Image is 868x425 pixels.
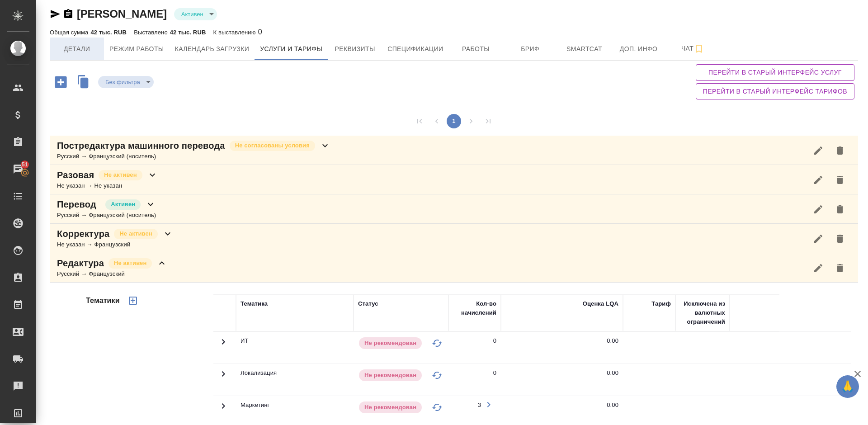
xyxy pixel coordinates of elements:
p: Не рекомендован [364,403,416,412]
button: Скопировать услуги другого исполнителя [73,73,98,93]
span: Услуги и тарифы [260,43,322,55]
button: Удалить услугу [829,198,851,220]
div: Статус [358,299,378,308]
div: Не указан → Французский [57,240,173,249]
button: Перейти в старый интерфейс тарифов [696,83,854,100]
div: 3 [478,401,481,410]
button: Добавить услугу [48,73,73,91]
div: Активен [174,8,217,20]
div: Активен [98,76,154,88]
span: Перейти в старый интерфейс тарифов [703,86,847,97]
div: Тематика [241,299,268,308]
button: Изменить статус на "В черном списке" [430,368,444,382]
button: Удалить услугу [829,169,851,191]
span: Toggle Row Expanded [218,374,229,381]
button: Добавить тематику [122,290,144,312]
button: Редактировать услугу [807,257,829,279]
span: Детали [55,43,99,55]
div: Оценка LQA [583,299,618,308]
div: РедактураНе активенРусский → Французский [50,253,858,283]
button: Изменить статус на "В черном списке" [430,336,444,350]
div: 0 [493,368,496,378]
td: Локализация [236,364,354,396]
p: Не рекомендован [364,339,416,348]
div: Кол-во начислений [453,299,496,317]
button: Удалить услугу [829,228,851,250]
button: Без фильтра [103,78,143,86]
p: 42 тыс. RUB [170,29,206,36]
button: 🙏 [836,375,859,398]
span: 🙏 [840,377,855,396]
button: Перейти в старый интерфейс услуг [696,64,854,81]
div: КорректураНе активенНе указан → Французский [50,224,858,253]
span: Чат [671,43,715,54]
td: 0.00 [501,332,623,364]
td: 0.00 [501,364,623,396]
span: Режим работы [109,43,164,55]
button: Скопировать ссылку для ЯМессенджера [50,9,61,19]
p: Постредактура машинного перевода [57,139,225,152]
div: Русский → Французский (носитель) [57,211,156,220]
span: 51 [16,160,33,169]
nav: pagination navigation [411,114,497,128]
div: РазоваяНе активенНе указан → Не указан [50,165,858,194]
button: Редактировать услугу [807,169,829,191]
span: Календарь загрузки [175,43,250,55]
p: Общая сумма [50,29,90,36]
p: Не рекомендован [364,371,416,380]
div: Не указан → Не указан [57,181,158,190]
p: Выставлено [134,29,170,36]
button: Скопировать ссылку [63,9,74,19]
span: Реквизиты [333,43,377,55]
button: Редактировать услугу [807,198,829,220]
span: Toggle Row Expanded [218,342,229,349]
div: Русский → Французский (носитель) [57,152,330,161]
button: Редактировать услугу [807,228,829,250]
span: Перейти в старый интерфейс услуг [703,67,847,78]
p: К выставлению [213,29,258,36]
div: Исключена из валютных ограничений [680,299,725,326]
button: Изменить статус на "В черном списке" [430,401,444,414]
p: Корректура [57,227,109,240]
span: Smartcat [563,43,606,55]
p: Не активен [114,259,146,268]
span: Доп. инфо [617,43,660,55]
div: 0 [493,336,496,345]
button: Активен [179,10,206,18]
a: [PERSON_NAME] [77,8,167,20]
p: Не активен [104,170,137,179]
span: Работы [454,43,498,55]
div: 0 [213,27,262,38]
p: Разовая [57,169,94,181]
svg: Подписаться [693,43,704,54]
span: Бриф [509,43,552,55]
div: Русский → Французский [57,269,167,279]
span: Toggle Row Expanded [218,406,229,413]
div: Постредактура машинного переводаНе согласованы условияРусский → Французский (носитель) [50,136,858,165]
a: 51 [2,158,34,180]
p: Не активен [119,229,152,238]
button: Удалить услугу [829,257,851,279]
p: Перевод [57,198,101,211]
span: Спецификации [387,43,443,55]
p: 42 тыс. RUB [90,29,127,36]
button: Открыть работы [481,397,496,412]
p: Редактура [57,257,104,269]
button: Редактировать услугу [807,140,829,161]
p: Активен [111,200,135,209]
div: Тариф [651,299,671,308]
p: Не согласованы условия [235,141,310,150]
td: ИТ [236,332,354,364]
button: Удалить услугу [829,140,851,161]
h4: Тематики [86,295,120,306]
div: ПереводАктивенРусский → Французский (носитель) [50,194,858,224]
